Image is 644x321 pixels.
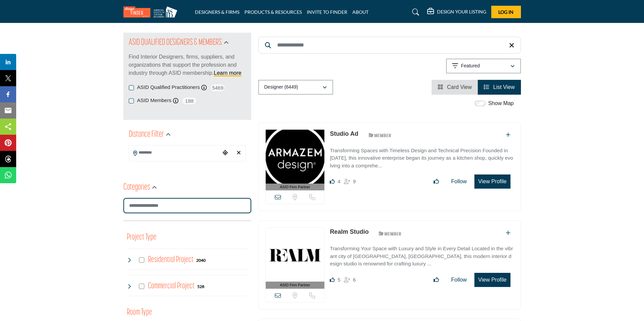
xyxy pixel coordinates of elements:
a: ASID Firm Partner [266,130,325,191]
li: List View [478,80,521,95]
p: Featured [461,63,480,69]
p: Realm Studio [330,227,369,236]
input: Search Location [129,146,220,159]
button: Room Type [127,306,152,319]
a: Studio Ad [330,130,358,137]
button: View Profile [474,273,510,287]
h2: Distance Filter [129,129,164,141]
div: 528 Results For Commercial Project [197,283,204,289]
h4: Commercial Project: Involve the design, construction, or renovation of spaces used for business p... [148,280,195,292]
span: Card View [447,84,472,90]
b: 528 [197,284,204,289]
input: Search Keyword [258,37,521,54]
div: Followers [344,276,356,284]
h5: DESIGN YOUR LISTING [437,9,486,15]
input: Search Category [123,198,251,213]
p: Transforming Spaces with Timeless Design and Technical Precision Founded in [DATE], this innovati... [330,147,514,170]
button: View Profile [474,174,510,189]
span: 9 [353,179,356,184]
span: Log In [498,9,514,15]
img: Studio Ad [266,130,325,184]
img: ASID Members Badge Icon [365,131,395,139]
a: ABOUT [352,9,369,15]
span: ASID Firm Partner [280,184,310,190]
button: Like listing [429,175,443,188]
label: Show Map [488,99,514,107]
i: Likes [330,277,335,282]
a: Add To List [506,230,510,236]
h2: Categories [123,182,150,194]
a: DESIGNERS & FIRMS [195,9,239,15]
li: Card View [432,80,478,95]
img: ASID Members Badge Icon [375,229,405,237]
p: Transforming Your Space with Luxury and Style in Every Detail Located in the vibrant city of [GEO... [330,245,514,268]
div: Followers [344,178,356,186]
b: 2040 [196,258,206,263]
a: PRODUCTS & RESOURCES [244,9,302,15]
a: Transforming Your Space with Luxury and Style in Every Detail Located in the vibrant city of [GEO... [330,241,514,268]
a: Realm Studio [330,228,369,235]
span: 4 [338,179,340,184]
label: ASID Members [137,97,172,104]
button: Project Type [127,231,156,244]
button: Follow [447,175,471,188]
button: Featured [446,59,521,73]
button: Log In [491,6,521,18]
span: 188 [182,97,197,105]
input: ASID Members checkbox [129,98,134,103]
span: 5469 [210,84,225,92]
img: Realm Studio [266,228,325,282]
a: ASID Firm Partner [266,228,325,289]
h4: Residential Project: Types of projects range from simple residential renovations to highly comple... [148,254,194,266]
p: Find Interior Designers, firms, suppliers, and organizations that support the profession and indu... [129,53,246,77]
label: ASID Qualified Practitioners [137,84,200,91]
div: Choose your current location [220,146,230,160]
input: Select Residential Project checkbox [139,257,144,263]
p: Designer (6449) [264,84,298,91]
span: 5 [338,277,340,283]
a: Learn more [214,70,241,76]
a: Add To List [506,132,510,138]
p: Studio Ad [330,129,358,138]
a: View Card [438,84,472,90]
h2: ASID QUALIFIED DESIGNERS & MEMBERS [129,37,222,49]
input: ASID Qualified Practitioners checkbox [129,85,134,90]
span: List View [493,84,515,90]
img: Site Logo [123,6,181,18]
button: Follow [447,273,471,287]
a: INVITE TO FINDER [307,9,347,15]
div: Clear search location [234,146,244,160]
a: Search [406,7,423,18]
button: Like listing [429,273,443,287]
i: Likes [330,179,335,184]
a: Transforming Spaces with Timeless Design and Technical Precision Founded in [DATE], this innovati... [330,143,514,170]
button: Designer (6449) [258,80,333,95]
span: 6 [353,277,356,283]
input: Select Commercial Project checkbox [139,284,144,289]
div: DESIGN YOUR LISTING [427,8,486,16]
span: ASID Firm Partner [280,282,310,288]
a: View List [484,84,515,90]
div: 2040 Results For Residential Project [196,257,206,263]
